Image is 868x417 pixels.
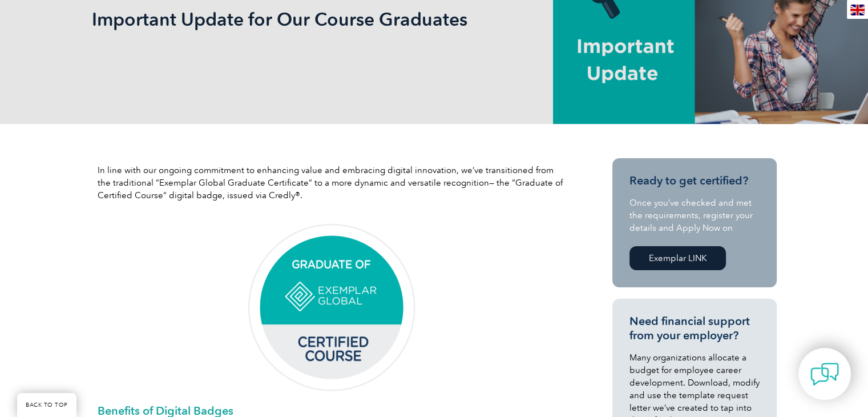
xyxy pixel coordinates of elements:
[629,314,760,343] h3: Need financial support from your employer?
[850,5,865,15] img: en
[17,393,76,417] a: BACK TO TOP
[92,8,530,30] h1: Important Update for Our Course Graduates
[246,222,417,394] img: graduate of certified course
[629,174,760,188] h3: Ready to get certified?
[629,246,726,270] a: Exemplar LINK
[810,360,839,388] img: contact-chat.png
[629,197,760,234] p: Once you’ve checked and met the requirements, register your details and Apply Now on
[98,405,566,416] h3: Benefits of Digital Badges
[98,164,566,202] p: In line with our ongoing commitment to enhancing value and embracing digital innovation, we’ve tr...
